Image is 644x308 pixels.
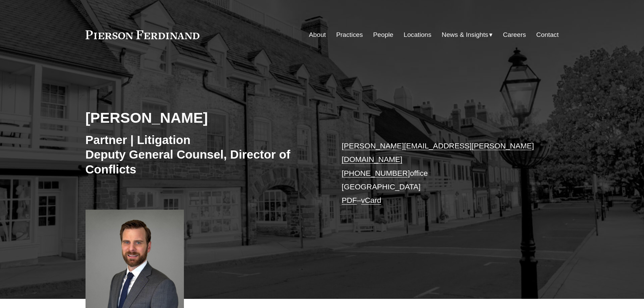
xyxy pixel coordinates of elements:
[336,28,363,41] a: Practices
[342,139,539,208] p: office [GEOGRAPHIC_DATA] –
[309,28,326,41] a: About
[536,28,558,41] a: Contact
[373,28,393,41] a: People
[86,133,322,177] h3: Partner | Litigation Deputy General Counsel, Director of Conflicts
[342,142,534,164] a: [PERSON_NAME][EMAIL_ADDRESS][PERSON_NAME][DOMAIN_NAME]
[86,109,322,126] h2: [PERSON_NAME]
[361,196,381,205] a: vCard
[342,169,410,177] a: [PHONE_NUMBER]
[503,28,526,41] a: Careers
[442,29,488,41] span: News & Insights
[442,28,493,41] a: folder dropdown
[404,28,431,41] a: Locations
[342,196,357,205] a: PDF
